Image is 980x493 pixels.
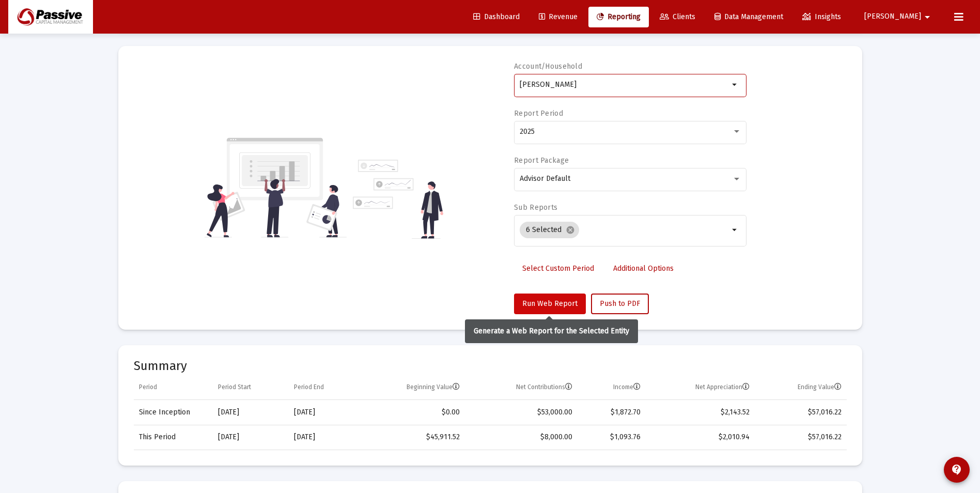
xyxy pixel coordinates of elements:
td: Column Income [578,375,646,400]
td: $1,093.76 [578,425,646,450]
td: $53,000.00 [465,400,578,425]
a: Insights [794,7,849,27]
div: Net Contributions [516,383,572,391]
a: Reporting [588,7,649,27]
label: Sub Reports [514,203,557,212]
td: Column Period [134,375,213,400]
div: [DATE] [294,407,355,418]
td: This Period [134,425,213,450]
a: Revenue [531,7,586,27]
span: Dashboard [473,12,520,21]
mat-icon: contact_support [951,464,963,476]
a: Clients [651,7,704,27]
td: Column Period Start [213,375,289,400]
div: [DATE] [218,432,284,442]
td: $57,016.22 [755,400,847,425]
span: Push to PDF [600,299,640,308]
div: Period Start [218,383,251,391]
label: Report Package [514,156,569,165]
label: Report Period [514,109,563,118]
div: Period [139,383,157,391]
img: reporting-alt [353,160,443,239]
td: $8,000.00 [465,425,578,450]
span: [PERSON_NAME] [864,12,921,21]
td: $2,143.52 [646,400,755,425]
span: Insights [802,12,841,21]
div: Beginning Value [407,383,460,391]
span: Additional Options [613,264,674,273]
div: [DATE] [294,432,355,442]
input: Search or select an account or household [520,81,729,89]
mat-icon: arrow_drop_down [921,7,934,27]
mat-icon: cancel [566,225,575,235]
mat-card-title: Summary [134,361,847,371]
img: Dashboard [16,7,85,27]
span: 2025 [520,127,535,136]
span: Advisor Default [520,174,570,183]
a: Dashboard [465,7,528,27]
span: Revenue [539,12,578,21]
td: $45,911.52 [360,425,465,450]
div: Income [613,383,641,391]
div: Period End [294,383,324,391]
mat-chip-list: Selection [520,220,729,240]
td: $1,872.70 [578,400,646,425]
mat-icon: arrow_drop_down [729,79,741,91]
img: reporting [205,136,347,239]
td: Since Inception [134,400,213,425]
button: Run Web Report [514,294,586,314]
td: Column Ending Value [755,375,847,400]
td: Column Net Appreciation [646,375,755,400]
button: Push to PDF [591,294,649,314]
span: Run Web Report [522,299,578,308]
td: $57,016.22 [755,425,847,450]
div: [DATE] [218,407,284,418]
div: Ending Value [798,383,842,391]
span: Select Custom Period [522,264,594,273]
mat-icon: arrow_drop_down [729,224,741,236]
td: Column Period End [289,375,360,400]
td: Column Net Contributions [465,375,578,400]
mat-chip: 6 Selected [520,222,579,238]
span: Clients [660,12,695,21]
div: Net Appreciation [695,383,750,391]
td: $0.00 [360,400,465,425]
div: Data grid [134,375,847,450]
td: $2,010.94 [646,425,755,450]
span: Data Management [714,12,783,21]
a: Data Management [706,7,791,27]
span: Reporting [597,12,641,21]
td: Column Beginning Value [360,375,465,400]
label: Account/Household [514,62,582,71]
button: [PERSON_NAME] [852,6,946,27]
